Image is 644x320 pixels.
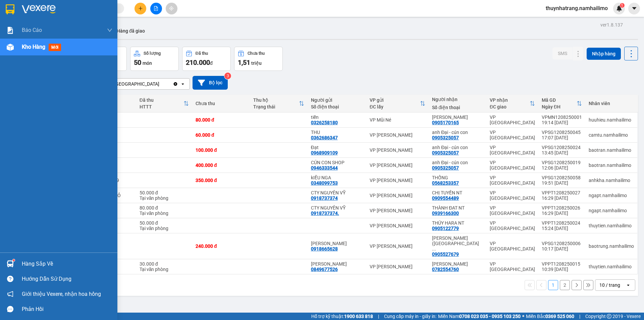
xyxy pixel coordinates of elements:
[631,5,637,11] span: caret-down
[140,220,189,226] div: 50.000 đ
[432,261,483,267] div: HÒA KHẢI
[311,115,363,120] div: tiến
[238,58,250,66] span: 1,51
[196,117,247,123] div: 80.000 đ
[193,76,228,90] button: Bộ lọc
[370,104,420,109] div: ĐC lấy
[210,60,213,66] span: đ
[370,147,425,153] div: VP [PERSON_NAME]
[490,97,530,103] div: VP nhận
[224,73,231,79] sup: 3
[311,267,338,272] div: 0849677526
[7,27,14,34] img: solution-icon
[589,178,634,183] div: anhkha.namhailimo
[542,130,582,135] div: VPSG1208250045
[432,220,483,226] div: THÚY HARA NT
[616,5,622,11] img: icon-new-feature
[589,163,634,168] div: baotran.namhailimo
[545,314,574,319] strong: 0369 525 060
[538,95,585,112] th: Toggle SortBy
[542,135,582,140] div: 17:07 [DATE]
[143,60,152,66] span: món
[311,97,363,103] div: Người gửi
[49,44,61,51] span: mới
[140,261,189,267] div: 30.000 đ
[432,195,459,201] div: 0909554489
[7,306,13,312] span: message
[542,165,582,171] div: 12:06 [DATE]
[196,132,247,138] div: 60.000 đ
[432,180,459,186] div: 0568253357
[490,205,535,216] div: VP [GEOGRAPHIC_DATA]
[589,193,634,198] div: ngapt.namhailimo
[490,241,535,252] div: VP [GEOGRAPHIC_DATA]
[253,97,299,103] div: Thu hộ
[432,105,483,110] div: Số điện thoại
[248,51,265,56] div: Chưa thu
[196,147,247,153] div: 100.000 đ
[432,135,459,140] div: 0905325057
[542,145,582,150] div: VPSG1208250024
[138,6,143,11] span: plus
[432,115,483,120] div: ANH QUANG
[384,313,436,320] span: Cung cấp máy in - giấy in:
[311,261,363,267] div: THÚY NGÂN
[486,95,538,112] th: Toggle SortBy
[432,145,483,150] div: anh Đại - cún con
[169,6,174,11] span: aim
[432,165,459,171] div: 0905325057
[607,314,611,319] span: copyright
[626,282,631,288] svg: open
[542,180,582,186] div: 19:51 [DATE]
[552,47,573,59] button: SMS
[6,4,14,14] img: logo-vxr
[366,95,429,112] th: Toggle SortBy
[542,211,582,216] div: 16:29 [DATE]
[136,95,192,112] th: Toggle SortBy
[370,178,425,183] div: VP [PERSON_NAME]
[522,315,524,318] span: ⚪️
[311,180,338,186] div: 0348099753
[490,130,535,140] div: VP [GEOGRAPHIC_DATA]
[459,314,521,319] strong: 0708 023 035 - 0935 103 250
[311,175,363,180] div: kIỀU NGA
[13,259,15,261] sup: 1
[251,60,262,66] span: triệu
[542,190,582,195] div: VPPT1208250027
[490,261,535,272] div: VP [GEOGRAPHIC_DATA]
[432,175,483,180] div: THỐNG
[589,243,634,249] div: baotrung.namhailimo
[432,205,483,211] div: THÀNH ĐẠT NT
[599,282,620,288] div: 10 / trang
[196,101,247,106] div: Chưa thu
[542,120,582,125] div: 19:14 [DATE]
[490,160,535,171] div: VP [GEOGRAPHIC_DATA]
[370,223,425,228] div: VP [PERSON_NAME]
[150,3,162,14] button: file-add
[111,23,150,39] button: Hàng đã giao
[370,193,425,198] div: VP [PERSON_NAME]
[370,163,425,168] div: VP [PERSON_NAME]
[542,150,582,155] div: 13:45 [DATE]
[432,267,459,272] div: 0782554760
[548,280,558,290] button: 1
[542,226,582,231] div: 15:24 [DATE]
[490,175,535,186] div: VP [GEOGRAPHIC_DATA]
[173,81,178,87] svg: Clear value
[432,160,483,165] div: anh Đại - cún con
[311,241,363,246] div: KIM NGUYÊN
[107,28,112,33] span: down
[196,163,247,168] div: 400.000 đ
[540,4,613,12] span: thuynhatrang.namhailimo
[542,195,582,201] div: 16:29 [DATE]
[134,58,141,66] span: 50
[140,211,189,216] div: Tại văn phòng
[311,205,363,211] div: CTY NGUYÊN VỸ
[196,243,247,249] div: 240.000 đ
[180,81,185,87] svg: open
[234,47,283,71] button: Chưa thu1,51 triệu
[542,241,582,246] div: VPSG1208250006
[166,3,177,14] button: aim
[22,304,112,314] div: Phản hồi
[311,145,363,150] div: Đạt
